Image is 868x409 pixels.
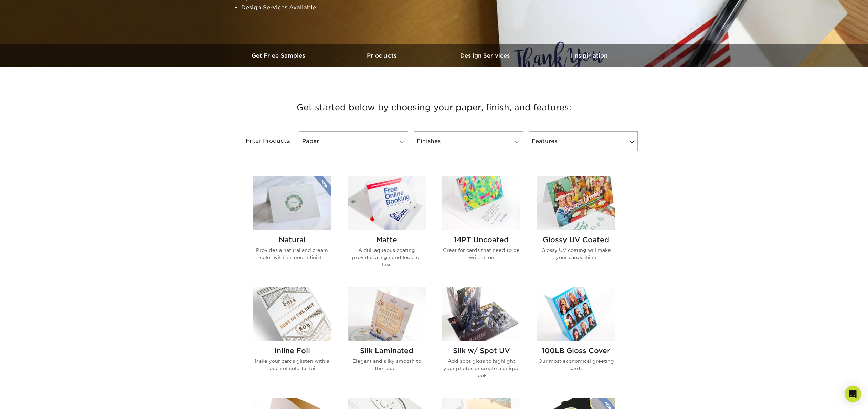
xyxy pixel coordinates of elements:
[253,176,331,230] img: Natural Greeting Cards
[233,92,635,123] h3: Get started below by choosing your paper, finish, and features:
[348,236,426,244] h2: Matte
[348,287,426,390] a: Silk Laminated Greeting Cards Silk Laminated Elegant and silky smooth to the touch
[845,386,861,402] div: Open Intercom Messenger
[253,236,331,244] h2: Natural
[442,247,520,261] p: Great for cards that need to be written on
[314,176,331,197] img: New Product
[537,52,641,59] h3: Inspiration
[241,3,408,12] li: Design Services Available
[442,176,520,279] a: 14PT Uncoated Greeting Cards 14PT Uncoated Great for cards that need to be written on
[442,236,520,244] h2: 14PT Uncoated
[348,176,426,279] a: Matte Greeting Cards Matte A dull aqueous coating provides a high end look for less
[537,287,615,390] a: 100LB Gloss Cover Greeting Cards 100LB Gloss Cover Our most economical greeting cards
[442,287,520,390] a: Silk w/ Spot UV Greeting Cards Silk w/ Spot UV Add spot gloss to highlight your photos or create ...
[537,287,615,341] img: 100LB Gloss Cover Greeting Cards
[442,176,520,230] img: 14PT Uncoated Greeting Cards
[434,52,537,59] h3: Design Services
[253,247,331,261] p: Provides a natural and cream color with a smooth finish.
[537,176,615,230] img: Glossy UV Coated Greeting Cards
[253,287,331,341] img: Inline Foil Greeting Cards
[537,347,615,355] h2: 100LB Gloss Cover
[253,176,331,279] a: Natural Greeting Cards Natural Provides a natural and cream color with a smooth finish.
[348,176,426,230] img: Matte Greeting Cards
[537,236,615,244] h2: Glossy UV Coated
[253,358,331,372] p: Make your cards glisten with a touch of colorful foil
[442,347,520,355] h2: Silk w/ Spot UV
[227,52,331,59] h3: Get Free Samples
[253,287,331,390] a: Inline Foil Greeting Cards Inline Foil Make your cards glisten with a touch of colorful foil
[331,52,434,59] h3: Products
[434,44,537,67] a: Design Services
[537,247,615,261] p: Glossy UV coating will make your cards shine
[537,176,615,279] a: Glossy UV Coated Greeting Cards Glossy UV Coated Glossy UV coating will make your cards shine
[529,131,638,151] a: Features
[348,347,426,355] h2: Silk Laminated
[348,358,426,372] p: Elegant and silky smooth to the touch
[331,44,434,67] a: Products
[537,358,615,372] p: Our most economical greeting cards
[253,347,331,355] h2: Inline Foil
[537,44,641,67] a: Inspiration
[227,131,296,151] div: Filter Products:
[442,287,520,341] img: Silk w/ Spot UV Greeting Cards
[348,287,426,341] img: Silk Laminated Greeting Cards
[414,131,523,151] a: Finishes
[442,358,520,379] p: Add spot gloss to highlight your photos or create a unique look
[299,131,408,151] a: Paper
[227,44,331,67] a: Get Free Samples
[348,247,426,268] p: A dull aqueous coating provides a high end look for less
